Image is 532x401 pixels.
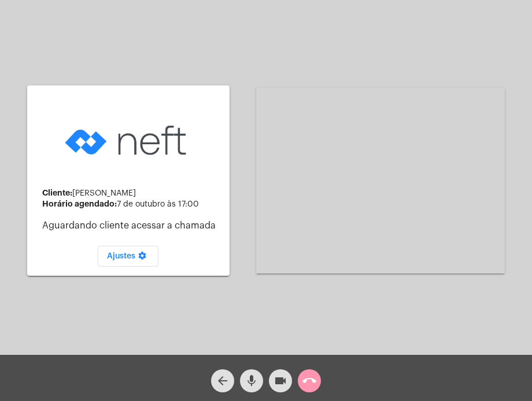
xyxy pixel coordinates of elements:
mat-icon: videocam [274,374,287,388]
div: [PERSON_NAME] [42,189,220,198]
mat-icon: mic [245,374,258,388]
button: Ajustes [98,246,158,267]
img: logo-neft-novo-2.png [62,107,195,174]
mat-icon: settings [135,251,149,265]
span: Ajustes [107,252,149,260]
div: 7 de outubro às 17:00 [42,200,220,209]
mat-icon: arrow_back [216,374,230,388]
p: Aguardando cliente acessar a chamada [42,220,220,231]
mat-icon: call_end [302,374,316,388]
strong: Horário agendado: [42,200,117,208]
strong: Cliente: [42,189,72,197]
